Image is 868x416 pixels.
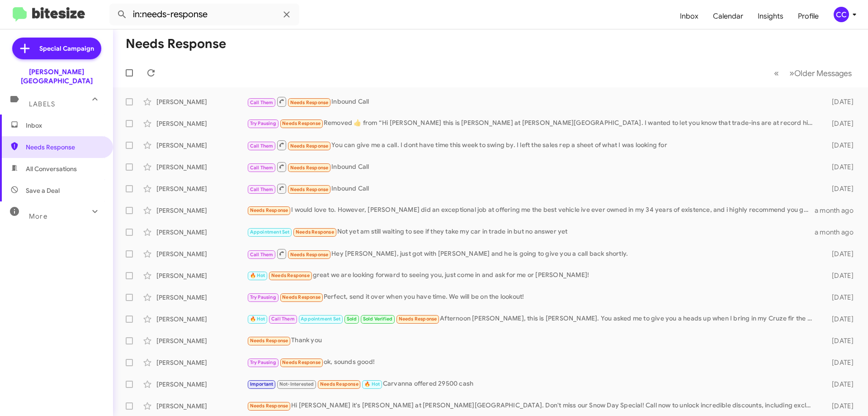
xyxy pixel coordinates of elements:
[817,315,861,324] div: [DATE]
[290,143,329,149] span: Needs Response
[290,252,329,258] span: Needs Response
[156,402,247,411] div: [PERSON_NAME]
[817,380,861,389] div: [DATE]
[250,403,288,409] span: Needs Response
[156,184,247,193] div: [PERSON_NAME]
[247,401,817,411] div: Hi [PERSON_NAME] it's [PERSON_NAME] at [PERSON_NAME][GEOGRAPHIC_DATA]. Don't miss our Snow Day Sp...
[817,249,861,258] div: [DATE]
[817,271,861,280] div: [DATE]
[29,100,55,108] span: Labels
[247,357,817,368] div: ok, sounds good!
[156,141,247,150] div: [PERSON_NAME]
[126,37,226,51] h1: Needs Response
[817,336,861,345] div: [DATE]
[247,270,817,281] div: great we are looking forward to seeing you, just come in and ask for me or [PERSON_NAME]!
[817,141,861,150] div: [DATE]
[250,229,290,235] span: Appointment Set
[156,97,247,106] div: [PERSON_NAME]
[250,252,274,258] span: Call Them
[363,316,393,322] span: Sold Verified
[282,294,321,300] span: Needs Response
[706,3,750,29] a: Calendar
[673,3,706,29] a: Inbox
[156,163,247,172] div: [PERSON_NAME]
[794,68,852,78] span: Older Messages
[290,100,329,105] span: Needs Response
[250,294,276,300] span: Try Pausing
[247,379,817,389] div: Carvanna offered 29500 cash
[271,273,310,278] span: Needs Response
[301,316,340,322] span: Appointment Set
[271,316,295,322] span: Call Them
[250,381,274,387] span: Important
[364,381,380,387] span: 🔥 Hot
[815,206,861,215] div: a month ago
[290,186,329,192] span: Needs Response
[817,97,861,106] div: [DATE]
[156,315,247,324] div: [PERSON_NAME]
[320,381,359,387] span: Needs Response
[750,3,791,29] a: Insights
[156,271,247,280] div: [PERSON_NAME]
[26,143,103,152] span: Needs Response
[290,165,329,171] span: Needs Response
[247,96,817,107] div: Inbound Call
[247,161,817,172] div: Inbound Call
[817,184,861,193] div: [DATE]
[247,118,817,129] div: Removed ‌👍‌ from “ Hi [PERSON_NAME] this is [PERSON_NAME] at [PERSON_NAME][GEOGRAPHIC_DATA]. I wa...
[815,228,861,237] div: a month ago
[156,249,247,258] div: [PERSON_NAME]
[250,273,265,278] span: 🔥 Hot
[817,119,861,128] div: [DATE]
[156,228,247,237] div: [PERSON_NAME]
[12,38,101,59] a: Special Campaign
[279,381,314,387] span: Not-Interested
[250,100,274,105] span: Call Them
[817,402,861,411] div: [DATE]
[347,316,357,322] span: Sold
[399,316,437,322] span: Needs Response
[817,293,861,302] div: [DATE]
[247,227,815,237] div: Not yet am still waiting to see if they take my car in trade in but no answer yet
[156,358,247,367] div: [PERSON_NAME]
[39,44,94,53] span: Special Campaign
[774,67,779,79] span: «
[156,206,247,215] div: [PERSON_NAME]
[247,292,817,302] div: Perfect, send it over when you have time. We will be on the lookout!
[26,186,60,195] span: Save a Deal
[250,359,276,365] span: Try Pausing
[791,3,826,29] a: Profile
[250,165,274,171] span: Call Them
[784,64,857,82] button: Next
[26,164,77,173] span: All Conversations
[250,338,288,344] span: Needs Response
[250,143,274,149] span: Call Them
[817,163,861,172] div: [DATE]
[826,7,858,22] button: CC
[250,120,276,126] span: Try Pausing
[247,314,817,324] div: Afternoon [PERSON_NAME], this is [PERSON_NAME]. You asked me to give you a heads up when I bring ...
[156,336,247,345] div: [PERSON_NAME]
[769,64,857,82] nav: Page navigation example
[247,139,817,151] div: You can give me a call. I dont have time this week to swing by. I left the sales rep a sheet of w...
[156,293,247,302] div: [PERSON_NAME]
[817,358,861,367] div: [DATE]
[156,119,247,128] div: [PERSON_NAME]
[250,316,265,322] span: 🔥 Hot
[250,207,288,213] span: Needs Response
[250,186,274,192] span: Call Them
[282,120,321,126] span: Needs Response
[26,121,103,130] span: Inbox
[247,183,817,194] div: Inbound Call
[247,205,815,215] div: I would love to. However, [PERSON_NAME] did an exceptional job at offering me the best vehicle iv...
[29,212,47,220] span: More
[769,64,784,82] button: Previous
[247,248,817,259] div: Hey [PERSON_NAME], just got with [PERSON_NAME] and he is going to give you a call back shortly.
[789,67,794,79] span: »
[109,4,299,25] input: Search
[282,359,321,365] span: Needs Response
